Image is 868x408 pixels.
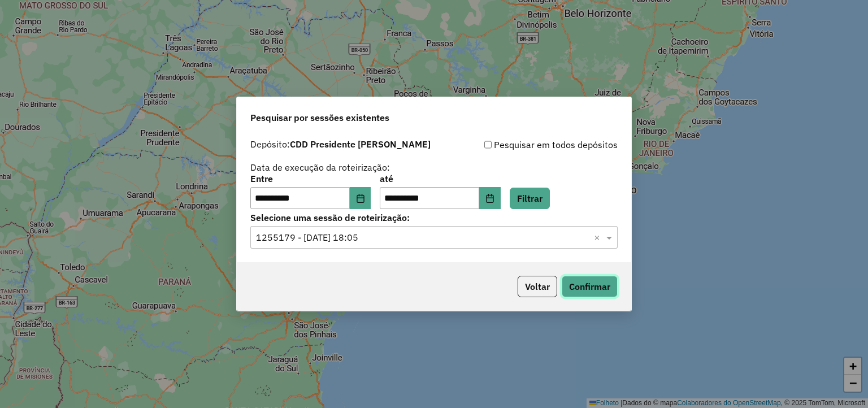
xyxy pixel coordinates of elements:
label: Data de execução da roteirização: [250,160,390,174]
button: Escolha a data [479,187,501,210]
button: Filtrar [510,188,550,209]
label: Selecione uma sessão de roteirização: [250,211,618,224]
button: Escolha a data [350,187,371,210]
span: Clear all [594,231,604,244]
font: Pesquisar em todos depósitos [494,138,618,151]
strong: CDD Presidente [PERSON_NAME] [290,138,431,150]
label: Entre [250,172,371,185]
span: Pesquisar por sessões existentes [250,111,389,124]
button: Confirmar [562,276,618,297]
label: Depósito: [250,137,431,151]
label: até [380,172,500,185]
button: Voltar [518,276,557,297]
